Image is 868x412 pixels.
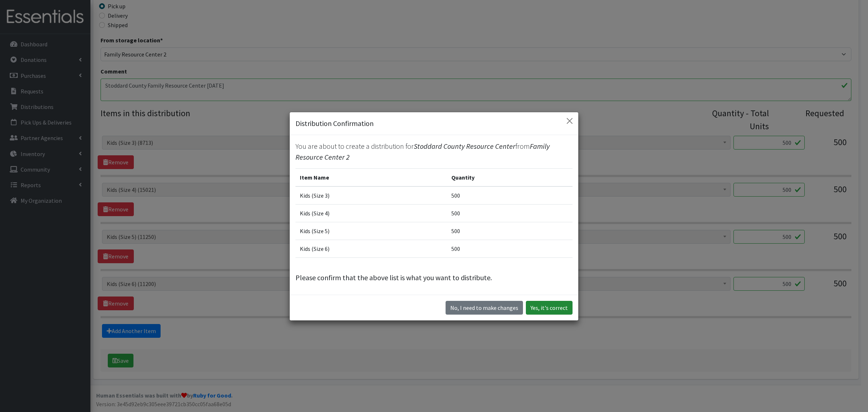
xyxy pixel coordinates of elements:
[295,141,573,163] p: You are about to create a distribution for from
[295,118,374,129] h5: Distribution Confirmation
[447,222,573,240] td: 500
[295,204,447,222] td: Kids (Size 4)
[414,142,515,151] span: Stoddard County Resource Center
[295,142,550,161] span: Family Resource Center 2
[526,301,573,315] button: Yes, it's correct
[564,115,575,127] button: Close
[446,301,523,315] button: No I need to make changes
[447,168,573,186] th: Quantity
[447,204,573,222] td: 500
[295,186,447,205] td: Kids (Size 3)
[295,168,447,186] th: Item Name
[447,186,573,205] td: 500
[447,240,573,257] td: 500
[295,222,447,240] td: Kids (Size 5)
[295,272,573,283] p: Please confirm that the above list is what you want to distribute.
[295,240,447,257] td: Kids (Size 6)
